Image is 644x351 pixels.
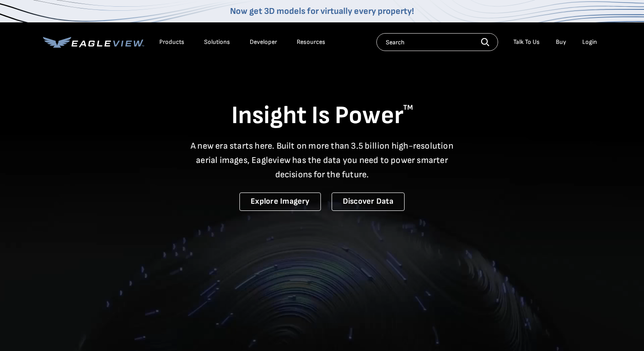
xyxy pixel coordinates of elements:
[297,38,325,46] div: Resources
[513,38,540,46] div: Talk To Us
[582,38,597,46] div: Login
[239,193,321,211] a: Explore Imagery
[556,38,566,46] a: Buy
[403,103,413,112] sup: TM
[159,38,184,46] div: Products
[43,100,601,132] h1: Insight Is Power
[332,193,405,211] a: Discover Data
[185,139,459,182] p: A new era starts here. Built on more than 3.5 billion high-resolution aerial images, Eagleview ha...
[376,33,498,51] input: Search
[230,6,414,17] a: Now get 3D models for virtually every property!
[204,38,230,46] div: Solutions
[250,38,277,46] a: Developer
